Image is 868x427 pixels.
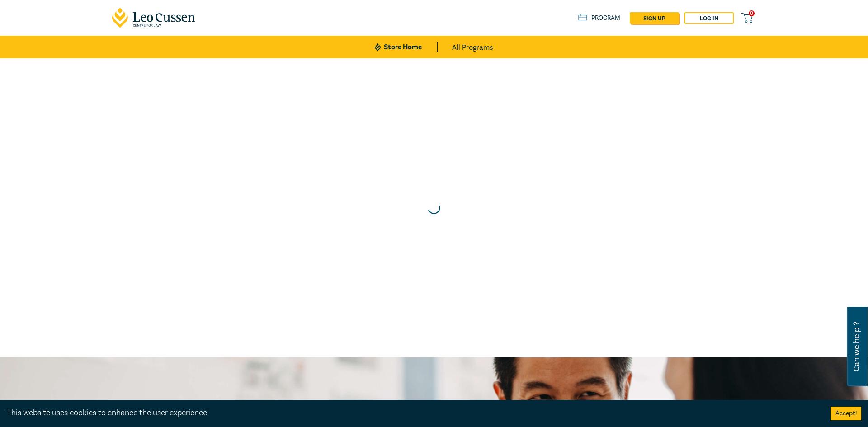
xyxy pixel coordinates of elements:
[578,13,620,23] a: Program
[852,312,861,381] span: Can we help ?
[749,10,755,16] span: 0
[452,36,493,58] a: All Programs
[684,12,734,24] a: Log in
[630,12,679,24] a: sign up
[831,407,861,420] button: Accept cookies
[7,407,817,419] div: This website uses cookies to enhance the user experience.
[375,42,438,52] a: Store Home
